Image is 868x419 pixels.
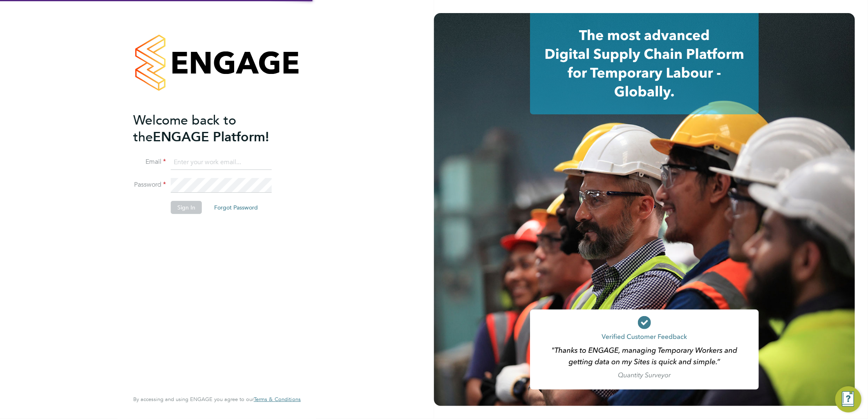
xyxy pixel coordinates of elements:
[133,181,166,189] label: Password
[133,396,301,403] span: By accessing and using ENGAGE you agree to our
[835,386,861,412] button: Engage Resource Center
[208,201,264,214] button: Forgot Password
[254,396,301,403] a: Terms & Conditions
[171,201,202,214] button: Sign In
[133,112,236,145] span: Welcome back to the
[171,155,272,170] input: Enter your work email...
[133,112,293,145] h2: ENGAGE Platform!
[133,158,166,166] label: Email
